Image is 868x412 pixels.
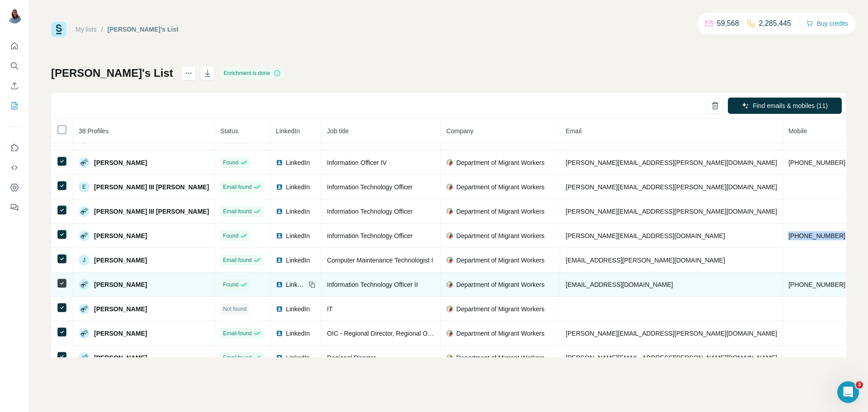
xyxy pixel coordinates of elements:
img: company-logo [446,305,453,313]
span: [PHONE_NUMBER] [788,281,845,288]
span: Not found [223,305,246,313]
span: [PERSON_NAME][EMAIL_ADDRESS][PERSON_NAME][DOMAIN_NAME] [566,354,777,361]
span: Email found [223,256,251,264]
img: LinkedIn logo [276,281,283,288]
span: [EMAIL_ADDRESS][PERSON_NAME][DOMAIN_NAME] [566,257,725,264]
span: Department of Migrant Workers [456,304,544,314]
span: LinkedIn [286,329,310,338]
span: Information Technology Officer [327,208,412,215]
img: Avatar [79,304,90,314]
button: Buy credits [806,17,848,30]
span: Found [223,281,238,289]
p: 59,568 [717,18,739,29]
span: Find emails & mobiles (11) [753,101,828,110]
img: LinkedIn logo [276,183,283,191]
span: [PERSON_NAME][EMAIL_ADDRESS][DOMAIN_NAME] [566,232,725,239]
span: Job title [327,127,349,135]
span: [PERSON_NAME][EMAIL_ADDRESS][PERSON_NAME][DOMAIN_NAME] [566,159,777,166]
button: Quick start [7,38,22,54]
span: Found [223,232,238,240]
span: [PERSON_NAME] III [PERSON_NAME] [94,183,209,192]
button: Feedback [7,199,22,215]
img: Surfe Logo [51,22,66,37]
span: [PERSON_NAME] [94,329,147,338]
img: company-logo [446,159,453,166]
span: Mobile [788,127,807,135]
button: actions [181,66,196,80]
span: [PHONE_NUMBER] [788,232,845,239]
img: company-logo [446,183,453,191]
span: Department of Migrant Workers [456,207,544,216]
span: Email [566,127,581,135]
span: Email found [223,207,251,215]
button: Dashboard [7,179,22,196]
span: LinkedIn [286,304,310,314]
span: Department of Migrant Workers [456,231,544,240]
span: 3 [856,381,863,389]
span: Email found [223,329,251,337]
a: My lists [75,26,97,33]
span: Department of Migrant Workers [456,183,544,192]
span: Department of Migrant Workers [456,353,544,362]
span: Information Technology Officer II [327,281,418,288]
img: LinkedIn logo [276,208,283,215]
img: Avatar [79,230,90,241]
div: Enrichment is done [221,68,284,79]
span: [PERSON_NAME] [94,353,147,362]
img: company-logo [446,208,453,215]
span: Information Technology Officer [327,183,412,191]
button: Search [7,58,22,74]
span: [PERSON_NAME] [94,158,147,167]
span: LinkedIn [286,207,310,216]
span: LinkedIn [276,127,300,135]
button: Find emails & mobiles (11) [728,98,842,114]
div: [PERSON_NAME]'s List [108,25,179,34]
span: LinkedIn [286,256,310,265]
img: LinkedIn logo [276,330,283,337]
span: [EMAIL_ADDRESS][DOMAIN_NAME] [566,281,673,288]
span: [PERSON_NAME][EMAIL_ADDRESS][PERSON_NAME][DOMAIN_NAME] [566,208,777,215]
span: LinkedIn [286,183,310,192]
span: [PERSON_NAME] [94,256,147,265]
span: Found [223,159,238,167]
span: LinkedIn [286,353,310,362]
span: LinkedIn [286,231,310,240]
div: J [79,255,90,266]
span: [PERSON_NAME] [94,231,147,240]
span: Information Technology Officer [327,232,412,239]
div: E [79,182,90,192]
button: My lists [7,98,22,114]
span: Department of Migrant Workers [456,280,544,289]
button: Enrich CSV [7,78,22,94]
img: LinkedIn logo [276,159,283,166]
span: LinkedIn [286,158,310,167]
img: company-logo [446,330,453,337]
img: LinkedIn logo [276,257,283,264]
span: LinkedIn [286,280,306,289]
span: Company [446,127,473,135]
img: company-logo [446,257,453,264]
span: Status [220,127,238,135]
img: company-logo [446,281,453,288]
span: [PHONE_NUMBER] [788,159,845,166]
span: Regional Director [327,354,376,361]
p: 2,285,445 [759,18,791,29]
img: Avatar [7,9,22,23]
img: Avatar [79,157,90,168]
span: Email found [223,183,251,191]
span: OIC - Regional Director, Regional Office No. VII [327,330,460,337]
span: Information Officer IV [327,159,387,166]
span: [PERSON_NAME] III [PERSON_NAME] [94,207,209,216]
span: Department of Migrant Workers [456,256,544,265]
span: [PERSON_NAME][EMAIL_ADDRESS][PERSON_NAME][DOMAIN_NAME] [566,183,777,191]
h1: [PERSON_NAME]'s List [51,66,173,80]
span: Computer Maintenance Technologist I [327,257,433,264]
iframe: Intercom live chat [837,381,859,403]
span: Department of Migrant Workers [456,158,544,167]
img: company-logo [446,354,453,361]
span: [PERSON_NAME][EMAIL_ADDRESS][PERSON_NAME][DOMAIN_NAME] [566,330,777,337]
img: Avatar [79,352,90,363]
img: Avatar [79,279,90,290]
button: Use Surfe on LinkedIn [7,140,22,156]
img: LinkedIn logo [276,232,283,239]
